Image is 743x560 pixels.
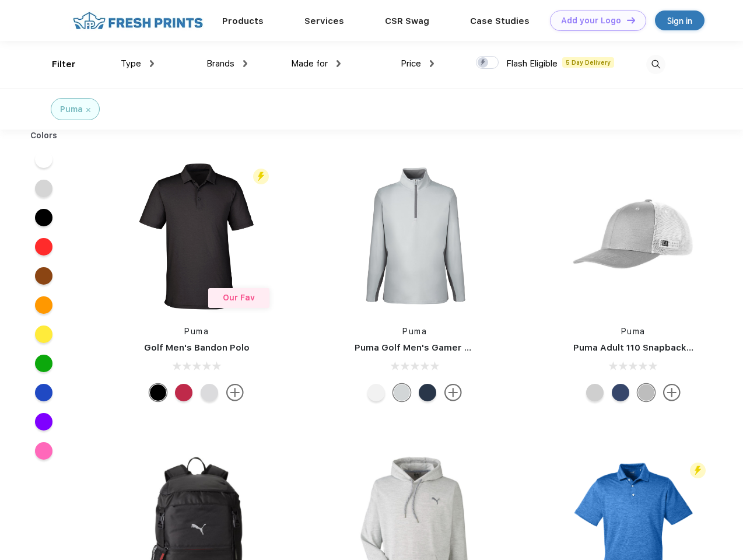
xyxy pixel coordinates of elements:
[86,108,90,112] img: filter_cancel.svg
[69,10,206,31] img: fo%20logo%202.webp
[201,384,218,401] div: High Rise
[385,16,429,26] a: CSR Swag
[121,58,141,69] span: Type
[586,384,604,401] div: Quarry Brt Whit
[667,14,692,27] div: Sign in
[444,384,462,401] img: more.svg
[223,293,255,302] span: Our Fav
[222,16,264,26] a: Products
[60,103,83,116] div: Puma
[562,57,614,68] span: 5 Day Delivery
[175,384,192,401] div: Ski Patrol
[304,16,344,26] a: Services
[430,60,434,67] img: dropdown.png
[556,159,711,314] img: func=resize&h=266
[337,60,341,67] img: dropdown.png
[206,58,234,69] span: Brands
[621,327,646,336] a: Puma
[52,58,76,71] div: Filter
[612,384,629,401] div: Peacoat with Qut Shd
[144,342,250,353] a: Golf Men's Bandon Polo
[253,169,269,184] img: flash_active_toggle.svg
[506,58,558,69] span: Flash Eligible
[149,384,167,401] div: Puma Black
[226,384,244,401] img: more.svg
[655,10,705,30] a: Sign in
[561,16,621,26] div: Add your Logo
[243,60,247,67] img: dropdown.png
[337,159,492,314] img: func=resize&h=266
[291,58,328,69] span: Made for
[663,384,681,401] img: more.svg
[637,384,655,401] div: Quarry with Brt Whit
[690,463,706,478] img: flash_active_toggle.svg
[419,384,436,401] div: Navy Blazer
[393,384,411,401] div: High Rise
[401,58,421,69] span: Price
[184,327,209,336] a: Puma
[367,384,385,401] div: Bright White
[22,129,66,142] div: Colors
[355,342,539,353] a: Puma Golf Men's Gamer Golf Quarter-Zip
[402,327,427,336] a: Puma
[646,55,665,74] img: desktop_search.svg
[150,60,154,67] img: dropdown.png
[119,159,274,314] img: func=resize&h=266
[627,17,635,23] img: DT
